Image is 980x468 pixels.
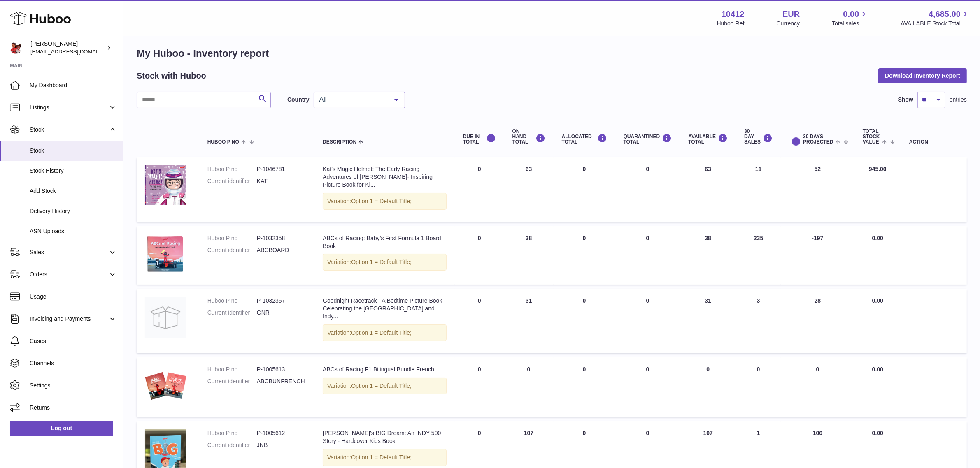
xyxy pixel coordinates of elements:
[30,248,108,256] span: Sales
[463,134,496,145] div: DUE IN TOTAL
[323,254,447,271] div: Variation:
[950,96,967,104] span: entries
[843,9,859,20] span: 0.00
[872,235,883,241] span: 0.00
[323,366,447,373] div: ABCs of Racing F1 Bilingual Bundle French
[680,357,736,417] td: 0
[878,68,967,83] button: Download Inventory Report
[257,234,306,242] dd: P-1032358
[207,366,257,373] dt: Huboo P no
[351,198,412,204] span: Option 1 = Default Title;
[137,47,967,60] h1: My Huboo - Inventory report
[869,166,887,172] span: 945.00
[736,289,781,354] td: 3
[736,157,781,222] td: 11
[929,9,961,20] span: 4,685.00
[30,126,108,134] span: Stock
[722,9,745,20] strong: 10412
[351,454,412,461] span: Option 1 = Default Title;
[646,430,649,436] span: 0
[504,357,554,417] td: 0
[257,378,306,385] dd: ABCBUNFRENCH
[30,293,117,301] span: Usage
[30,207,117,215] span: Delivery History
[30,337,117,345] span: Cases
[504,289,554,354] td: 31
[554,289,615,354] td: 0
[207,246,257,254] dt: Current identifier
[351,382,412,389] span: Option 1 = Default Title;
[137,70,206,81] h2: Stock with Huboo
[909,139,959,145] div: Action
[145,366,186,407] img: product image
[323,165,447,189] div: Kat’s Magic Helmet: The Early Racing Adventures of [PERSON_NAME]- Inspiring Picture Book for Ki...
[207,234,257,242] dt: Huboo P no
[30,48,121,55] span: [EMAIL_ADDRESS][DOMAIN_NAME]
[30,404,117,412] span: Returns
[863,129,880,145] span: Total stock value
[504,157,554,222] td: 63
[30,40,105,56] div: [PERSON_NAME]
[781,226,854,285] td: -197
[351,329,412,336] span: Option 1 = Default Title;
[646,166,649,172] span: 0
[872,297,883,304] span: 0.00
[257,297,306,305] dd: P-1032357
[323,139,356,145] span: Description
[257,246,306,254] dd: ABCBOARD
[323,324,447,341] div: Variation:
[207,429,257,437] dt: Huboo P no
[317,95,388,104] span: All
[872,366,883,373] span: 0.00
[323,429,447,445] div: [PERSON_NAME]'s BIG Dream: An INDY 500 Story - Hardcover Kids Book
[257,366,306,373] dd: P-1005613
[323,193,447,210] div: Variation:
[646,235,649,241] span: 0
[323,297,447,320] div: Goodnight Racetrack - A Bedtime Picture Book Celebrating the [GEOGRAPHIC_DATA] and Indy...
[736,357,781,417] td: 0
[145,165,186,205] img: product image
[455,289,504,354] td: 0
[30,187,117,195] span: Add Stock
[257,165,306,173] dd: P-1046781
[781,289,854,354] td: 28
[30,359,117,367] span: Channels
[898,96,913,104] label: Show
[30,271,108,278] span: Orders
[207,378,257,385] dt: Current identifier
[744,129,773,145] div: 30 DAY SALES
[781,357,854,417] td: 0
[832,9,868,28] a: 0.00 Total sales
[455,226,504,285] td: 0
[901,20,970,28] span: AVAILABLE Stock Total
[680,226,736,285] td: 38
[803,134,833,145] span: 30 DAYS PROJECTED
[207,165,257,173] dt: Huboo P no
[10,42,22,54] img: internalAdmin-10412@internal.huboo.com
[781,157,854,222] td: 52
[872,430,883,436] span: 0.00
[455,157,504,222] td: 0
[287,96,310,104] label: Country
[30,227,117,235] span: ASN Uploads
[736,226,781,285] td: 235
[680,289,736,354] td: 31
[207,309,257,317] dt: Current identifier
[717,20,745,28] div: Huboo Ref
[351,259,412,265] span: Option 1 = Default Title;
[257,429,306,437] dd: P-1005612
[562,134,607,145] div: ALLOCATED Total
[624,134,672,145] div: QUARANTINED Total
[688,134,728,145] div: AVAILABLE Total
[207,297,257,305] dt: Huboo P no
[782,9,800,20] strong: EUR
[512,129,545,145] div: ON HAND Total
[323,378,447,394] div: Variation:
[777,20,800,28] div: Currency
[207,177,257,185] dt: Current identifier
[30,382,117,389] span: Settings
[257,309,306,317] dd: GNR
[30,81,117,89] span: My Dashboard
[257,441,306,449] dd: JNB
[554,157,615,222] td: 0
